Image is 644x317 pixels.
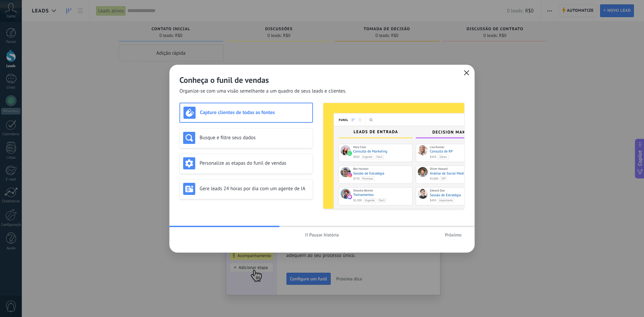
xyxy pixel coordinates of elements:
[445,232,462,237] span: Próximo
[309,232,339,237] span: Pausar história
[200,186,309,192] h3: Gere leads 24 horas por dia com um agente de IA
[302,230,342,240] button: Pausar história
[200,109,309,116] h3: Capture clientes de todas as fontes
[200,135,309,141] h3: Busque e filtre seus dados
[179,75,465,85] h2: Conheça o funil de vendas
[179,88,346,95] span: Organize-se com uma visão semelhante a um quadro de seus leads e clientes.
[200,160,309,166] h3: Personalize as etapas do funil de vendas
[442,230,465,240] button: Próximo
